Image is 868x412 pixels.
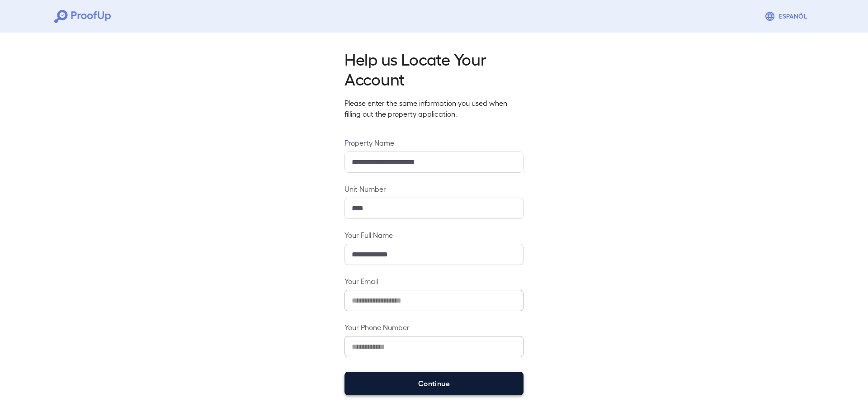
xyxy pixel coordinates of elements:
[344,49,524,89] h2: Help us Locate Your Account
[344,137,524,148] label: Property Name
[344,184,524,194] label: Unit Number
[344,322,524,332] label: Your Phone Number
[344,372,524,395] button: Continue
[761,7,814,25] button: Espanõl
[344,98,524,119] p: Please enter the same information you used when filling out the property application.
[344,230,524,240] label: Your Full Name
[344,276,524,286] label: Your Email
